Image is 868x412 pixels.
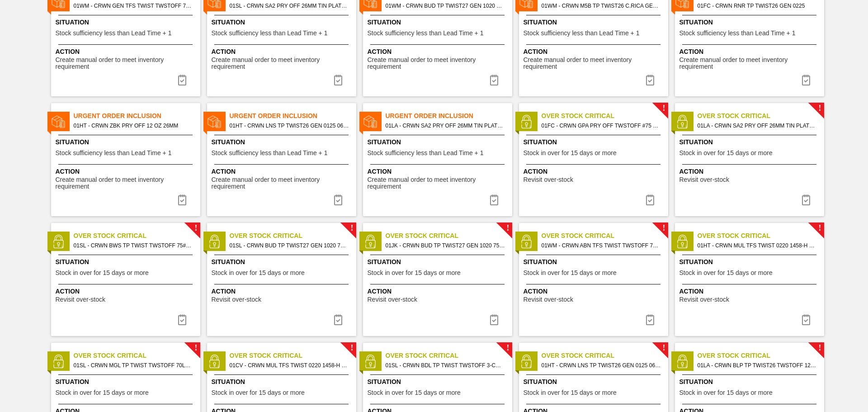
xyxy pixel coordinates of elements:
span: 01WM - CRWN M5B TP TWIST26 C.RICA GEN 0823 TWST [542,1,661,11]
span: Action [524,287,666,296]
button: icon-task complete [795,71,817,89]
span: Action [212,47,354,57]
span: Stock sufficiency less than Lead Time + 1 [56,30,172,37]
span: Action [524,47,666,57]
div: Complete task: 6930399 [639,191,661,209]
button: icon-task complete [171,191,193,209]
span: 01FC - CRWN RNR TP TWIST26 GEN 0225 [698,1,817,11]
span: Action [212,287,354,296]
div: Complete task: 6930437 [171,311,193,329]
span: Situation [212,257,354,267]
span: 01LA - CRWN SA2 PRY OFF 26MM TIN PLATE VS. TIN FREE [386,121,505,131]
img: status [675,355,689,368]
span: Action [368,287,510,296]
button: icon-task complete [795,191,817,209]
span: ! [506,225,509,232]
span: Situation [212,137,354,147]
button: icon-task complete [327,311,349,329]
span: Over Stock Critical [698,351,824,360]
span: Action [368,47,510,57]
span: Action [524,167,666,176]
span: Situation [368,257,510,267]
span: ! [818,345,821,351]
button: icon-task complete [639,71,661,89]
span: ! [662,105,665,112]
img: status [52,235,65,248]
img: status [675,235,689,248]
span: ! [818,105,821,112]
div: Complete task: 6931070 [171,71,193,89]
span: Stock in over for 15 days or more [56,389,149,396]
span: Revisit over-stock [679,296,729,303]
span: Stock sufficiency less than Lead Time + 1 [524,30,640,37]
button: icon-task complete [795,311,817,329]
img: status [519,235,533,248]
img: icon-task complete [801,194,811,205]
span: Stock sufficiency less than Lead Time + 1 [368,30,484,37]
img: icon-task complete [645,194,656,205]
div: Complete task: 6931183 [171,191,193,209]
img: icon-task complete [177,75,188,85]
span: Action [679,167,822,176]
span: Situation [56,18,198,27]
button: icon-task complete [483,191,505,209]
img: icon-task complete [333,194,344,205]
img: status [52,115,65,128]
div: Complete task: 6931071 [327,71,349,89]
span: 01SL - CRWN BDL TP TWIST TWSTOFF 3-COLR 26MM COMMON GLASS BOTTLE [386,360,505,370]
span: Situation [212,377,354,387]
div: Complete task: 6931073 [639,71,661,89]
span: 01WM - CRWN BUD TP TWIST27 GEN 1020 75# 1-COLR [386,1,505,11]
span: 01SL - CRWN BWS TP TWIST TWSTOFF 75# 2-COLR 1458-H [74,241,193,251]
span: Create manual order to meet inventory requirement [212,57,354,71]
span: Revisit over-stock [212,296,261,303]
span: Stock sufficiency less than Lead Time + 1 [212,30,328,37]
span: Over Stock Critical [230,231,356,241]
span: 01HT - CRWN MUL TFS TWIST 0220 1458-H 3-COLR TW [698,241,817,251]
img: icon-task complete [177,194,188,205]
span: 01SL - CRWN BUD TP TWIST27 GEN 1020 75# 1-COLR [230,241,349,251]
div: Complete task: 6931074 [795,71,817,89]
span: Over Stock Critical [386,351,512,360]
span: Revisit over-stock [679,176,729,183]
img: icon-task complete [177,314,188,325]
span: Situation [679,377,822,387]
span: 01FC - CRWN GPA PRY OFF TWSTOFF #75 4-COLR 1458-H [542,121,661,131]
img: status [52,355,65,368]
img: status [208,235,221,248]
span: Over Stock Critical [74,351,200,360]
span: Situation [524,18,666,27]
span: Create manual order to meet inventory requirement [56,176,198,190]
div: Complete task: 6931235 [483,191,505,209]
img: status [363,355,377,368]
span: Situation [368,137,510,147]
img: icon-task complete [333,75,344,85]
span: Stock sufficiency less than Lead Time + 1 [679,30,796,37]
img: icon-task complete [489,194,500,205]
span: ! [194,225,197,232]
span: Create manual order to meet inventory requirement [524,57,666,71]
span: Situation [524,257,666,267]
span: ! [662,225,665,232]
button: icon-task complete [639,191,661,209]
button: icon-task complete [171,311,193,329]
button: icon-task complete [327,71,349,89]
span: Over Stock Critical [698,231,824,241]
span: Situation [368,377,510,387]
span: ! [506,345,509,351]
span: Revisit over-stock [368,296,417,303]
span: Action [679,47,822,57]
div: Complete task: 6930486 [639,311,661,329]
span: Urgent Order Inclusion [386,111,512,121]
span: Situation [56,137,198,147]
img: status [208,355,221,368]
button: icon-task complete [483,71,505,89]
img: icon-task complete [645,75,656,85]
img: status [363,115,377,128]
span: Action [212,167,354,176]
div: Complete task: 6930430 [795,191,817,209]
span: Stock in over for 15 days or more [368,389,461,396]
img: icon-task complete [801,75,811,85]
span: ! [350,345,353,351]
span: Stock in over for 15 days or more [212,270,305,276]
